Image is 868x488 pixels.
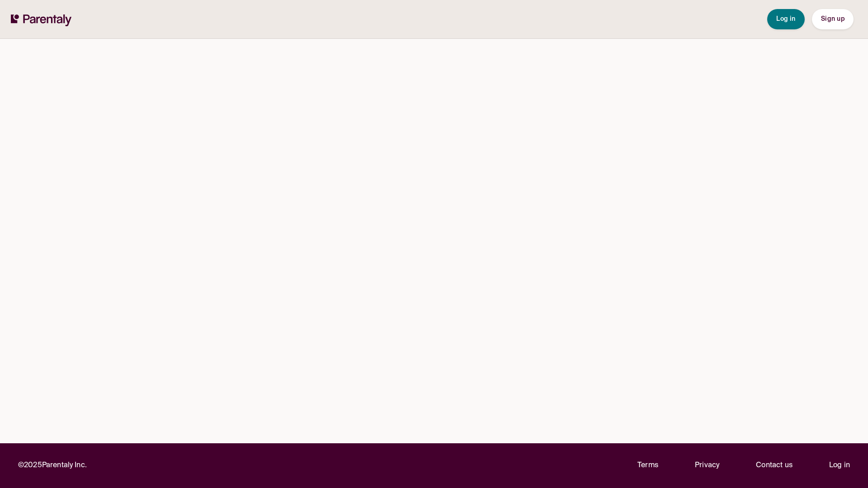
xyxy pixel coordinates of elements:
button: Sign up [812,9,854,29]
p: Contact us [756,460,793,472]
span: Sign up [821,16,844,22]
p: © 2025 Parentaly Inc. [18,460,87,472]
button: Log in [767,9,805,29]
a: Log in [829,460,850,472]
span: Log in [776,16,796,22]
a: Terms [637,460,658,472]
a: Privacy [695,460,719,472]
